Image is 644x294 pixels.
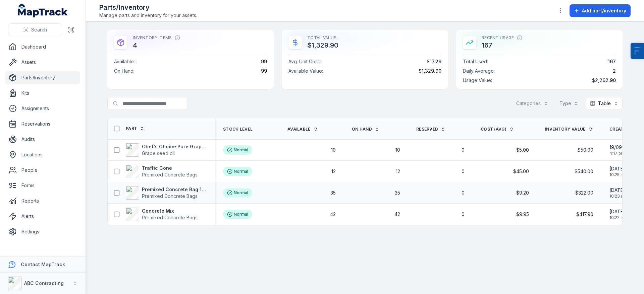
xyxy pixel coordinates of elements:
[462,168,465,175] span: 0
[142,172,198,177] span: Premixed Concrete Bags
[5,179,80,192] a: Forms
[416,127,438,132] span: Reserved
[331,147,336,153] span: 10
[5,148,80,161] a: Locations
[609,194,627,199] span: 10:23 am
[516,147,529,153] span: $5.00
[126,165,198,178] a: Traffic ConePremixed Concrete Bags
[462,211,465,218] span: 0
[463,58,488,65] span: Total Used :
[223,167,252,176] div: Normal
[126,186,207,200] a: Premixed Concrete Bag 15kgPremixed Concrete Bags
[5,102,80,115] a: Assignments
[99,12,197,19] span: Manage parts and inventory for your assets.
[142,193,198,199] span: Premixed Concrete Bags
[609,165,627,177] time: 18/09/2025, 10:25:36 am
[18,4,68,17] a: MapTrack
[5,210,80,223] a: Alerts
[555,97,583,110] button: Type
[5,194,80,208] a: Reports
[287,127,318,132] a: Available
[481,127,506,132] span: Cost (avg)
[609,208,627,215] span: [DATE]
[331,168,336,175] span: 12
[142,165,198,171] strong: Traffic Cone
[142,143,207,150] strong: Chef's Choice Pure Grapeseed Oil
[223,145,252,155] div: Normal
[396,168,400,175] span: 12
[545,127,593,132] a: Inventory Value
[288,58,320,65] span: Avg. Unit Cost :
[352,127,372,132] span: On hand
[463,68,495,74] span: Daily Average :
[5,71,80,84] a: Parts/Inventory
[223,210,252,219] div: Normal
[462,147,465,153] span: 0
[261,58,267,65] span: 99
[223,188,252,198] div: Normal
[586,97,623,110] button: Table
[142,150,175,156] span: Grape seed oil
[8,23,62,36] button: Search
[582,7,626,14] span: Add part/inventory
[126,208,198,221] a: Concrete MixPremixed Concrete Bags
[609,172,627,177] span: 10:25 am
[24,280,64,286] strong: ABC Contracting
[142,186,207,193] strong: Premixed Concrete Bag 15kg
[609,144,635,151] span: 19/09/2025
[463,77,492,84] span: Usage Value :
[142,215,198,220] span: Premixed Concrete Bags
[609,165,627,172] span: [DATE]
[5,133,80,146] a: Audits
[5,56,80,69] a: Assets
[126,126,137,131] span: Part
[575,190,593,196] span: $322.00
[142,208,198,214] strong: Concrete Mix
[223,127,253,132] span: Stock Level
[394,211,400,218] span: 42
[5,163,80,177] a: People
[545,127,586,132] span: Inventory Value
[481,127,514,132] a: Cost (avg)
[516,190,529,196] span: $9.20
[609,215,627,220] span: 10:22 am
[578,147,593,153] span: $50.00
[427,58,441,65] span: $17.29
[352,127,379,132] a: On hand
[609,187,627,194] span: [DATE]
[5,40,80,54] a: Dashboard
[570,4,631,17] button: Add part/inventory
[31,26,47,33] span: Search
[609,151,635,156] span: 4:17 pm
[288,68,323,74] span: Available Value :
[330,211,336,218] span: 42
[513,168,529,175] span: $45.00
[330,190,336,196] span: 35
[114,58,135,65] span: Available :
[395,147,400,153] span: 10
[613,68,616,74] span: 2
[126,126,145,131] a: Part
[21,262,65,267] strong: Contact MapTrack
[99,3,197,12] h2: Parts/Inventory
[575,168,593,175] span: $540.00
[512,97,552,110] button: Categories
[5,117,80,131] a: Reservations
[609,144,635,156] time: 19/09/2025, 4:17:17 pm
[609,208,627,220] time: 18/09/2025, 10:22:37 am
[576,211,593,218] span: $417.90
[5,225,80,238] a: Settings
[462,190,465,196] span: 0
[126,143,207,157] a: Chef's Choice Pure Grapeseed OilGrape seed oil
[5,86,80,100] a: Kits
[419,68,441,74] span: $1,329.90
[114,68,135,74] span: On Hand :
[416,127,445,132] a: Reserved
[395,190,400,196] span: 35
[609,127,642,132] span: Created Date
[608,58,616,65] span: 167
[609,187,627,199] time: 18/09/2025, 10:23:58 am
[592,77,616,84] span: $2,262.90
[261,68,267,74] span: 99
[516,211,529,218] span: $9.95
